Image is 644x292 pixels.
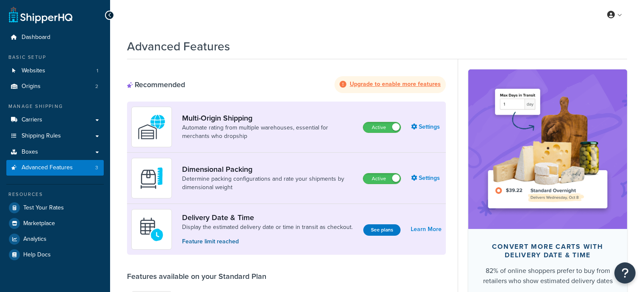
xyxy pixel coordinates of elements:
a: Marketplace [6,216,104,231]
li: Websites [6,63,104,79]
a: Origins2 [6,79,104,94]
div: Convert more carts with delivery date & time [482,242,614,259]
strong: Upgrade to enable more features [350,80,441,88]
a: Carriers [6,112,104,128]
a: Learn More [411,223,442,235]
li: Origins [6,79,104,94]
span: Shipping Rules [22,132,61,140]
img: feature-image-ddt-36eae7f7280da8017bfb280eaccd9c446f90b1fe08728e4019434db127062ab4.png [481,82,614,216]
span: 3 [95,164,98,171]
h1: Advanced Features [127,38,230,55]
button: Open Resource Center [614,262,636,284]
span: Help Docs [23,251,51,259]
span: Dashboard [22,34,50,41]
a: Test Your Rates [6,200,104,215]
a: Settings [411,121,442,133]
div: Features available on your Standard Plan [127,272,266,281]
a: Websites1 [6,63,104,79]
img: DTVBYsAAAAAASUVORK5CYII= [137,163,166,193]
img: WatD5o0RtDAAAAAElFTkSuQmCC [137,112,166,142]
div: Recommended [127,80,185,89]
div: Basic Setup [6,54,104,61]
span: Test Your Rates [23,204,64,212]
span: Analytics [23,236,47,243]
span: Carriers [22,116,42,124]
span: 2 [95,83,98,90]
a: Help Docs [6,247,104,262]
a: Settings [411,172,442,184]
div: Resources [6,191,104,198]
span: 1 [97,67,98,74]
a: Boxes [6,144,104,160]
img: gfkeb5ejjkALwAAAABJRU5ErkJggg== [137,215,166,244]
span: Origins [22,83,41,90]
a: Determine packing configurations and rate your shipments by dimensional weight [182,175,356,192]
a: Automate rating from multiple warehouses, essential for merchants who dropship [182,124,356,140]
label: Active [363,174,401,184]
span: Websites [22,67,45,74]
li: Advanced Features [6,160,104,176]
a: Multi-Origin Shipping [182,113,356,123]
label: Active [363,122,401,132]
span: Advanced Features [22,164,73,171]
a: Display the estimated delivery date or time in transit as checkout. [182,223,353,231]
span: Boxes [22,149,38,156]
a: Delivery Date & Time [182,213,353,222]
div: Manage Shipping [6,103,104,110]
span: Marketplace [23,220,55,227]
button: See plans [363,224,401,236]
div: 82% of online shoppers prefer to buy from retailers who show estimated delivery dates [482,266,614,286]
p: Feature limit reached [182,237,353,246]
a: Dimensional Packing [182,165,356,174]
a: Analytics [6,231,104,247]
a: Shipping Rules [6,128,104,144]
a: Dashboard [6,30,104,45]
a: Advanced Features3 [6,160,104,176]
